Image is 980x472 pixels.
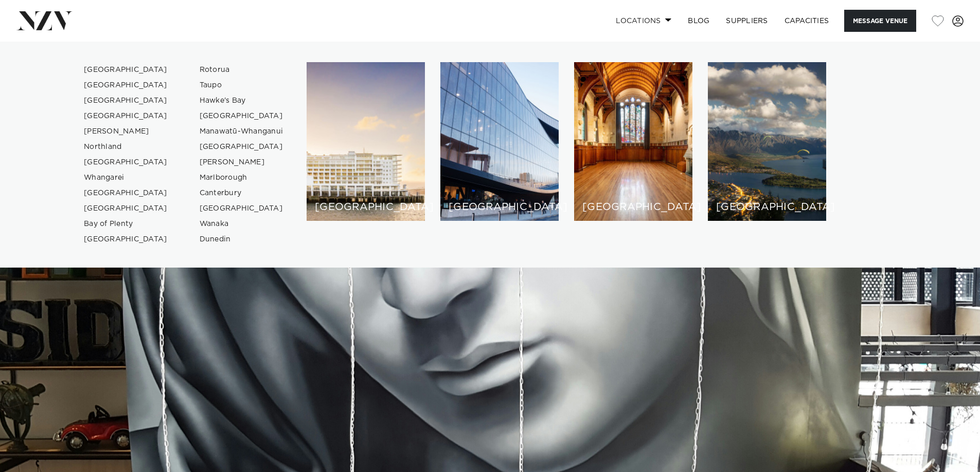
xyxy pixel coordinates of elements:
a: Wellington venues [GEOGRAPHIC_DATA] [440,62,559,221]
h6: [GEOGRAPHIC_DATA] [582,202,684,213]
h6: [GEOGRAPHIC_DATA] [315,202,417,213]
a: [GEOGRAPHIC_DATA] [76,155,176,170]
a: Marlborough [191,170,292,185]
a: [GEOGRAPHIC_DATA] [76,185,176,201]
a: Wanaka [191,216,292,232]
a: [GEOGRAPHIC_DATA] [76,78,176,93]
a: [GEOGRAPHIC_DATA] [191,108,292,124]
a: Auckland venues [GEOGRAPHIC_DATA] [307,62,425,221]
a: [GEOGRAPHIC_DATA] [191,139,292,155]
a: [GEOGRAPHIC_DATA] [76,232,176,247]
a: [PERSON_NAME] [191,155,292,170]
h6: [GEOGRAPHIC_DATA] [449,202,550,213]
a: [GEOGRAPHIC_DATA] [76,62,176,78]
a: SUPPLIERS [718,10,776,32]
a: Canterbury [191,185,292,201]
a: Bay of Plenty [76,216,176,232]
button: Message Venue [844,10,916,32]
a: [GEOGRAPHIC_DATA] [76,108,176,124]
a: Whangarei [76,170,176,185]
a: Christchurch venues [GEOGRAPHIC_DATA] [574,62,692,221]
a: Capacities [776,10,838,32]
a: [GEOGRAPHIC_DATA] [76,93,176,108]
a: Queenstown venues [GEOGRAPHIC_DATA] [708,62,826,221]
a: [PERSON_NAME] [76,124,176,139]
a: [GEOGRAPHIC_DATA] [76,201,176,216]
a: Hawke's Bay [191,93,292,108]
a: Locations [608,10,680,32]
a: Dunedin [191,232,292,247]
a: [GEOGRAPHIC_DATA] [191,201,292,216]
img: nzv-logo.png [16,11,73,30]
a: BLOG [680,10,718,32]
a: Northland [76,139,176,155]
h6: [GEOGRAPHIC_DATA] [716,202,818,213]
a: Rotorua [191,62,292,78]
a: Taupo [191,78,292,93]
a: Manawatū-Whanganui [191,124,292,139]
